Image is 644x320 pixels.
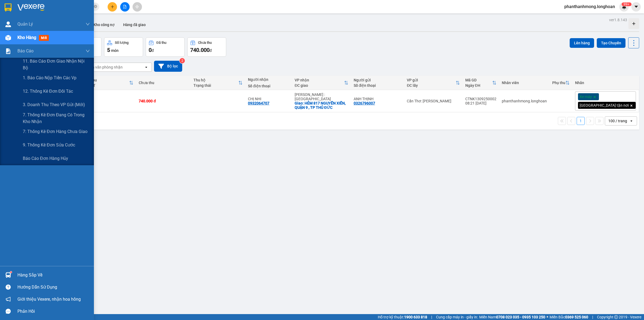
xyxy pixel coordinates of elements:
div: Nhân viên [502,81,547,85]
span: 9. Thống kê đơn sửa cước [23,142,75,148]
div: 100 / trang [608,118,627,124]
div: HTTT [86,83,129,88]
div: Giao: HẺM 817 NGUYỄN XIỂN, QUẬN 9 , TP THỦ ĐỨC [295,101,348,110]
div: ĐC giao [295,83,344,88]
img: logo-vxr [5,3,12,12]
div: CHỊ NHI [248,97,289,101]
th: Toggle SortBy [292,76,351,90]
span: notification [6,297,11,302]
span: Xe máy [580,94,592,99]
span: 7. Thống kê đơn đang có trong kho nhận [23,112,90,125]
div: Số điện thoại [248,84,289,88]
span: | [592,314,593,320]
button: Chưa thu740.000đ [187,37,226,57]
th: Toggle SortBy [191,76,245,90]
div: [PERSON_NAME] : [GEOGRAPHIC_DATA] [295,92,348,101]
strong: 0708 023 035 - 0935 103 250 [496,315,545,319]
span: Kho hàng [17,35,36,40]
div: ĐC lấy [407,83,455,88]
div: VP nhận [295,78,344,82]
span: question-circle [6,285,11,290]
strong: 0369 525 060 [565,315,588,319]
img: icon-new-feature [622,4,627,9]
img: warehouse-icon [5,272,11,278]
svg: open [629,119,634,123]
div: phanthanhmong.longhoan [502,99,547,103]
th: Toggle SortBy [404,76,462,90]
span: đ [210,48,212,53]
button: aim [133,2,142,12]
span: 740.000 [190,47,210,53]
button: Hàng đã giao [119,18,150,31]
span: message [6,309,11,314]
img: warehouse-icon [5,21,11,27]
span: đ [152,48,154,53]
span: down [86,22,90,26]
span: Cung cấp máy in - giấy in: [436,314,478,320]
button: plus [108,2,117,12]
span: aim [135,5,139,9]
button: Lên hàng [570,38,594,48]
div: Phản hồi [17,307,90,315]
button: Bộ lọc [154,61,182,72]
div: Đã thu [156,41,166,45]
div: Chưa thu [139,81,188,85]
div: Số lượng [115,41,129,45]
span: món [111,48,119,53]
img: solution-icon [5,48,11,54]
button: 1 [577,117,585,125]
div: 0326796007 [354,101,375,105]
div: 740.000 đ [139,99,188,103]
span: 5 [107,47,110,53]
span: Miền Bắc [550,314,588,320]
th: Toggle SortBy [550,76,572,90]
div: Chưa thu [198,41,212,45]
button: Tạo Chuyến [597,38,625,48]
div: Ngày ĐH [465,83,492,88]
span: 3. Doanh Thu theo VP Gửi (mới) [23,101,85,108]
span: 12. Thống kê đơn đối tác [23,88,73,95]
div: Cần Thơ: [PERSON_NAME] [407,99,460,103]
button: Kho công nợ [89,18,119,31]
div: Đã thu [86,78,129,82]
button: Số lượng5món [104,37,143,57]
th: Toggle SortBy [83,76,136,90]
span: mới [39,35,49,41]
button: caret-down [631,2,641,12]
span: close-circle [94,5,97,8]
div: ANH THỊNH [354,97,402,101]
span: phanthanhmong.longhoan [560,3,619,10]
div: Người gửi [354,78,402,82]
sup: 1 [10,271,12,273]
span: file-add [123,5,127,9]
div: Mã GD [465,78,492,82]
div: Nhãn [575,81,636,85]
span: close-circle [94,4,97,9]
button: Đã thu0đ [146,37,185,57]
div: Phụ thu [552,81,565,85]
span: plus [111,5,114,9]
img: warehouse-icon [5,35,11,41]
span: Báo cáo đơn hàng hủy [23,155,68,162]
div: CTNK1309250002 [465,97,496,101]
span: 1. Báo cáo nộp tiền các vp [23,74,76,81]
sup: 379 [621,2,631,6]
div: Số điện thoại [354,83,402,88]
button: file-add [120,2,130,12]
span: Báo cáo [17,48,34,54]
strong: 1900 633 818 [404,315,427,319]
div: Chọn văn phòng nhận [86,64,123,70]
span: | [431,314,432,320]
span: Quản Lý [17,21,33,27]
span: Miền Nam [479,314,545,320]
sup: 2 [180,58,185,63]
div: Trạng thái [193,83,238,88]
span: [GEOGRAPHIC_DATA] tận nơi [580,103,629,108]
th: Toggle SortBy [463,76,499,90]
div: 08:21 [DATE] [465,101,496,105]
span: down [86,49,90,53]
span: 11. Báo cáo đơn giao nhận nội bộ [23,58,90,71]
span: caret-down [634,4,639,9]
div: VP gửi [407,78,455,82]
span: 0 [149,47,152,53]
